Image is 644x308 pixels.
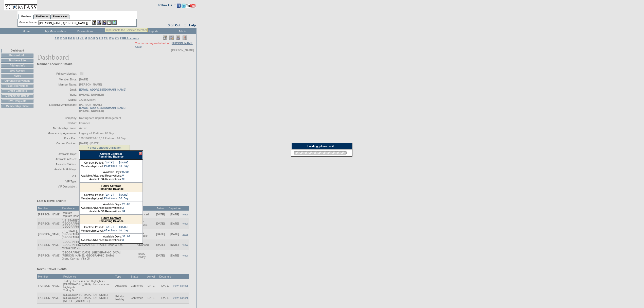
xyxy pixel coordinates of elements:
a: Current Contract [100,152,122,155]
td: Platinum 60 Day [104,165,129,168]
td: Follow Us :: [158,3,176,9]
td: Membership Level: [81,229,104,232]
td: Membership Level: [81,165,104,168]
div: Remaining Balance [80,183,142,192]
a: Sign Out [168,24,180,27]
td: 2 [122,206,130,209]
td: 0.00 [122,170,129,174]
td: Available Days: [81,203,122,206]
div: Remaining Balance [80,215,142,224]
a: Help [189,24,196,27]
img: Become our fan on Facebook [177,4,181,8]
img: b_edit.gif [92,20,96,25]
td: Available Days: [81,235,122,238]
td: 30.00 [122,235,130,238]
img: View [97,20,101,25]
img: Impersonate [102,20,106,25]
a: Members [18,14,34,19]
td: [DATE] - [DATE] [104,161,129,164]
a: Residences [33,14,50,19]
img: loading.gif [292,150,348,155]
td: 99 [122,178,129,181]
td: 99 [122,210,130,213]
a: Become our fan on Facebook [177,5,181,8]
td: Platinum 60 Day [104,197,129,200]
td: Available Advanced Reservations: [81,206,122,209]
a: Subscribe to our YouTube Channel [186,5,195,8]
a: Follow us on Twitter [182,5,186,8]
span: :: [184,24,186,27]
td: Contract Period: [81,161,104,164]
a: Future Contract [101,184,121,187]
td: [DATE] - [DATE] [104,193,129,196]
div: Remaining Balance [79,151,143,160]
td: 0 [122,174,129,177]
td: Membership Level: [81,197,104,200]
td: Available Advanced Reservations: [81,174,122,177]
td: Available Advanced Reservations: [81,238,122,242]
a: Reservations [50,14,69,19]
img: Subscribe to our YouTube Channel [186,4,195,8]
a: Future Contract [101,216,121,219]
img: Follow us on Twitter [182,4,186,8]
td: Contract Period: [81,226,104,229]
td: Available SA Reservations: [81,210,122,213]
div: Member Name: [19,20,38,25]
td: [DATE] - [DATE] [104,226,129,229]
td: Available Days: [81,170,122,174]
td: Contract Period: [81,193,104,196]
td: 3 [122,238,130,242]
td: 26.00 [122,203,130,206]
img: b_calculator.gif [112,20,117,25]
img: Reservations [107,20,112,25]
td: Available SA Reservations: [81,178,122,181]
td: Platinum 60 Day [104,229,129,232]
div: Loading, please wait... [291,143,352,149]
